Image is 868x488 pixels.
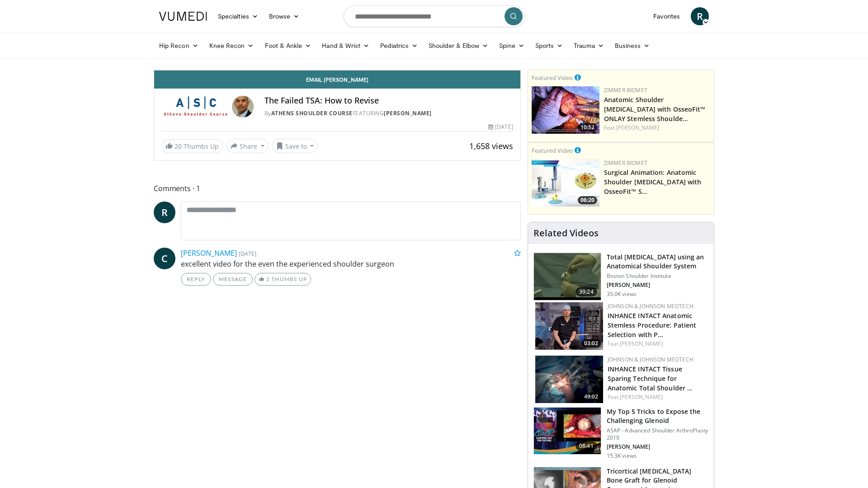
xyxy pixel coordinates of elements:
a: Zimmer Biomet [604,159,647,167]
a: 20 Thumbs Up [161,139,223,153]
img: Avatar [232,96,254,117]
span: 10:52 [578,123,597,131]
a: Reply [181,273,211,286]
a: Athens Shoulder Course [271,109,353,117]
span: 49:02 [581,393,601,401]
a: Browse [264,7,305,25]
a: [PERSON_NAME] [616,124,659,131]
a: Favorites [648,7,685,25]
a: Hip Recon [154,37,204,55]
span: 2 [266,276,270,282]
a: Johnson & Johnson MedTech [608,356,693,363]
div: Feat. [608,340,707,348]
a: 39:24 Total [MEDICAL_DATA] using an Anatomical Shoulder System Boston Shoulder Institute [PERSON_... [533,253,708,300]
a: [PERSON_NAME] [384,109,432,117]
button: Share [226,139,269,153]
a: 08:41 My Top 5 Tricks to Expose the Challenging Glenoid ASAP - Advanced Shoulder ArthroPlasty 201... [533,407,708,460]
p: [PERSON_NAME] [607,282,708,289]
img: 8c9576da-f4c2-4ad1-9140-eee6262daa56.png.150x105_q85_crop-smart_upscale.png [535,302,603,350]
p: [PERSON_NAME] [607,443,708,450]
small: Featured Video [532,146,573,155]
a: Email [PERSON_NAME] [154,70,520,89]
p: Boston Shoulder Institute [607,272,708,280]
a: Surgical Animation: Anatomic Shoulder [MEDICAL_DATA] with OsseoFit™ S… [604,168,702,196]
img: be772085-eebf-4ea1-ae5e-6ff3058a57ae.150x105_q85_crop-smart_upscale.jpg [535,356,603,403]
img: VuMedi Logo [159,12,207,21]
a: INHANCE INTACT Tissue Sparing Technique for Anatomic Total Shoulder … [608,365,693,392]
h4: The Failed TSA: How to Revise [264,96,513,106]
a: Business [609,37,656,55]
span: 20 [175,142,182,150]
h4: Related Videos [533,228,599,239]
a: INHANCE INTACT Anatomic Stemless Procedure: Patient Selection with P… [608,311,697,339]
h3: Total [MEDICAL_DATA] using an Anatomical Shoulder System [607,253,708,271]
span: 03:02 [581,339,601,347]
a: Trauma [568,37,609,55]
a: R [154,202,175,223]
p: ASAP - Advanced Shoulder ArthroPlasty 2019 [607,427,708,441]
a: Shoulder & Elbow [423,37,494,55]
img: 38824_0000_3.png.150x105_q85_crop-smart_upscale.jpg [534,253,601,300]
img: 68921608-6324-4888-87da-a4d0ad613160.150x105_q85_crop-smart_upscale.jpg [532,86,599,134]
a: [PERSON_NAME] [181,248,237,258]
a: 49:02 [535,356,603,403]
a: Zimmer Biomet [604,86,647,94]
div: By FEATURING [264,109,513,117]
a: [PERSON_NAME] [620,340,663,347]
a: Knee Recon [204,37,259,55]
a: Specialties [212,7,264,25]
img: b61a968a-1fa8-450f-8774-24c9f99181bb.150x105_q85_crop-smart_upscale.jpg [534,408,601,455]
button: Save to [272,139,318,153]
a: Anatomic Shoulder [MEDICAL_DATA] with OsseoFit™ ONLAY Stemless Shoulde… [604,95,706,123]
span: 08:41 [576,441,597,450]
a: Message [213,273,253,286]
a: 10:52 [532,86,599,134]
a: Hand & Wrist [316,37,375,55]
a: Foot & Ankle [259,37,317,55]
small: Featured Video [532,74,573,82]
p: 15.3K views [607,452,637,460]
a: R [691,7,709,25]
a: Spine [494,37,529,55]
p: excellent video for the even the experienced shoulder surgeon [181,258,521,269]
div: Feat. [604,124,710,132]
a: 2 Thumbs Up [255,273,311,286]
span: Comments 1 [154,183,521,194]
a: C [154,248,175,269]
a: Johnson & Johnson MedTech [608,302,693,310]
img: Athens Shoulder Course [161,96,228,117]
a: 06:20 [532,159,599,206]
div: [DATE] [488,123,513,131]
h3: My Top 5 Tricks to Expose the Challenging Glenoid [607,407,708,425]
input: Search topics, interventions [344,5,524,27]
span: 06:20 [578,196,597,204]
p: 35.0K views [607,291,637,298]
a: Pediatrics [375,37,423,55]
a: [PERSON_NAME] [620,393,663,401]
a: Sports [530,37,569,55]
span: 39:24 [576,287,597,296]
span: 1,658 views [469,141,513,151]
small: [DATE] [239,249,256,258]
img: 84e7f812-2061-4fff-86f6-cdff29f66ef4.150x105_q85_crop-smart_upscale.jpg [532,159,599,206]
div: Feat. [608,393,707,401]
a: 03:02 [535,302,603,350]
